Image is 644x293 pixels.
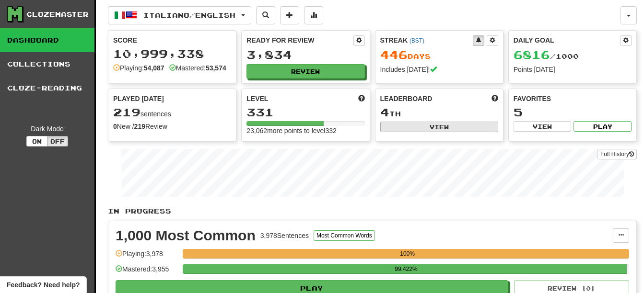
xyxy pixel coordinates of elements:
strong: 53,574 [206,64,226,72]
button: Add sentence to collection [280,6,299,24]
strong: 0 [113,123,117,130]
span: / 1000 [514,52,579,60]
div: 23,062 more points to level 332 [246,126,364,135]
strong: 54,087 [144,64,164,72]
div: 10,999,338 [113,48,231,60]
button: View [514,121,572,132]
button: Off [47,136,68,146]
div: 1,000 Most Common [116,228,256,243]
button: More stats [304,6,323,24]
span: 446 [380,48,408,61]
button: Play [574,121,632,132]
div: Score [113,35,231,45]
div: Daily Goal [514,35,620,46]
span: Level [246,94,268,103]
div: Clozemaster [26,10,89,19]
div: 3,834 [246,49,364,61]
button: Search sentences [256,6,275,24]
div: 331 [246,106,364,118]
a: Full History [597,149,637,159]
span: 4 [380,105,389,119]
span: 219 [113,105,141,119]
div: 99.422% [186,264,626,274]
a: (BST) [410,37,424,44]
span: Open feedback widget [7,280,80,290]
div: Mastered: [169,63,226,73]
div: New / Review [113,122,231,131]
div: Day s [380,49,498,61]
div: Mastered: 3,955 [116,264,178,280]
div: sentences [113,106,231,119]
p: In Progress [108,206,637,216]
div: 100% [186,249,629,259]
span: Played [DATE] [113,94,164,103]
button: Review [246,64,364,79]
div: Ready for Review [246,35,353,45]
div: Points [DATE] [514,65,632,74]
div: Playing: 3,978 [116,249,178,265]
strong: 219 [134,123,145,130]
span: Score more points to level up [358,94,365,103]
div: Includes [DATE]! [380,65,498,74]
div: Favorites [514,94,632,103]
button: Italiano/English [108,6,251,24]
div: Dark Mode [7,124,87,134]
div: Streak [380,35,473,45]
span: Leaderboard [380,94,433,103]
span: Italiano / English [143,11,235,19]
div: 5 [514,106,632,118]
button: On [26,136,47,146]
span: 6816 [514,48,550,61]
span: This week in points, UTC [492,94,498,103]
button: View [380,122,498,132]
div: th [380,106,498,119]
button: Most Common Words [314,230,375,241]
div: 3,978 Sentences [260,231,309,240]
div: Playing: [113,63,164,73]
